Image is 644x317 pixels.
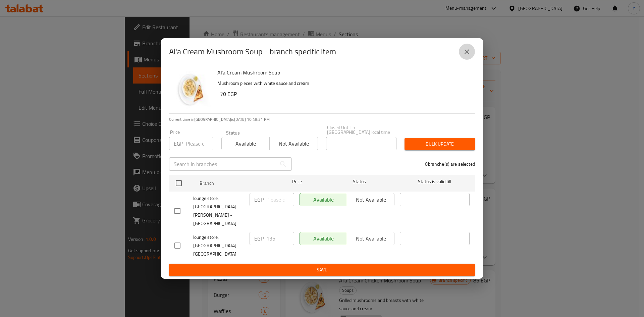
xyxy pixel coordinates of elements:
[186,137,213,150] input: Please enter price
[400,177,470,186] span: Status is valid till
[169,157,276,171] input: Search in branches
[269,137,318,150] button: Not available
[217,68,470,77] h6: Al'a Cream Mushroom Soup
[272,139,315,149] span: Not available
[325,177,394,186] span: Status
[425,161,475,167] p: 0 branche(s) are selected
[221,137,270,150] button: Available
[459,44,475,60] button: close
[193,233,244,258] span: lounge store, [GEOGRAPHIC_DATA] - [GEOGRAPHIC_DATA]
[169,68,212,111] img: Al'a Cream Mushroom Soup
[224,139,267,149] span: Available
[266,232,294,245] input: Please enter price
[220,89,470,99] h6: 70 EGP
[217,79,470,88] p: Mushroom pieces with white sauce and cream
[169,264,475,276] button: Save
[405,138,475,150] button: Bulk update
[193,194,244,228] span: lounge store, [GEOGRAPHIC_DATA][PERSON_NAME] - [GEOGRAPHIC_DATA]
[174,266,470,274] span: Save
[266,193,294,206] input: Please enter price
[169,46,336,57] h2: Al'a Cream Mushroom Soup - branch specific item
[254,234,264,243] p: EGP
[169,116,475,122] p: Current time in [GEOGRAPHIC_DATA] is [DATE] 10:49:21 PM
[275,177,319,186] span: Price
[200,179,269,188] span: Branch
[410,140,470,148] span: Bulk update
[254,196,264,204] p: EGP
[174,140,183,148] p: EGP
